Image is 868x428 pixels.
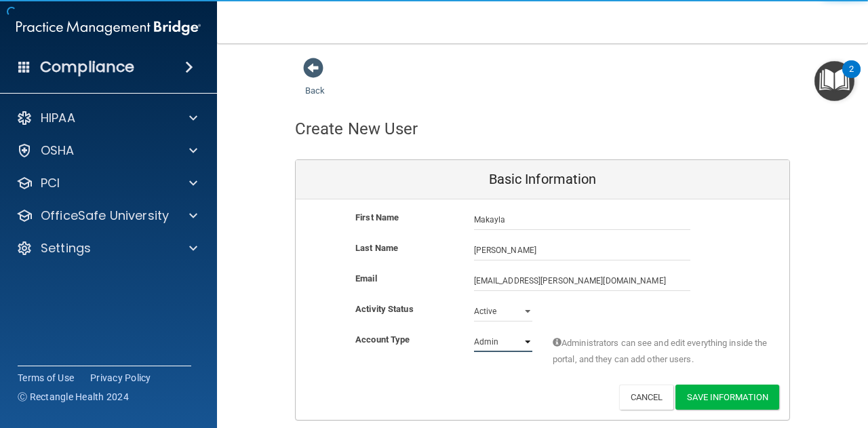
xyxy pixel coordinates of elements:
[41,110,75,126] p: HIPAA
[355,273,377,284] b: Email
[675,385,779,410] button: Save Information
[41,208,169,224] p: OfficeSafe University
[355,243,398,253] b: Last Name
[40,58,134,77] h4: Compliance
[16,240,197,256] a: Settings
[355,334,410,345] b: Account Type
[41,240,91,256] p: Settings
[305,69,325,96] a: Back
[18,390,129,404] span: Ⓒ Rectangle Health 2024
[16,110,197,126] a: HIPAA
[16,208,197,224] a: OfficeSafe University
[800,334,852,386] iframe: Drift Widget Chat Controller
[355,212,399,222] b: First Name
[41,175,60,191] p: PCI
[41,142,75,159] p: OSHA
[849,69,854,87] div: 2
[296,160,789,199] div: Basic Information
[18,371,74,385] a: Terms of Use
[16,142,197,159] a: OSHA
[619,385,674,410] button: Cancel
[355,304,414,314] b: Activity Status
[553,335,769,368] span: Administrators can see and edit everything inside the portal, and they can add other users.
[295,120,418,138] h4: Create New User
[814,61,854,101] button: Open Resource Center, 2 new notifications
[16,175,197,191] a: PCI
[16,14,201,41] img: PMB logo
[90,371,151,385] a: Privacy Policy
